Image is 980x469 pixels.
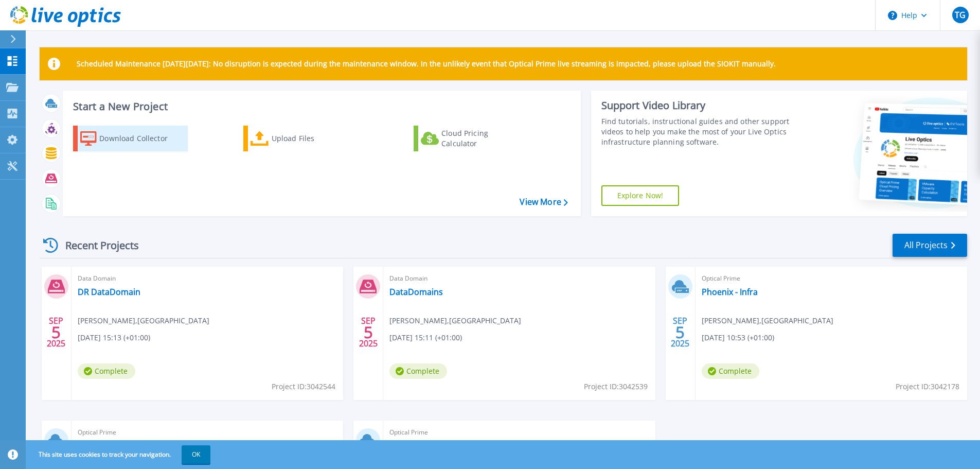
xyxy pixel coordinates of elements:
[78,363,135,379] span: Complete
[272,381,335,392] span: Project ID: 3042544
[28,445,210,464] span: This site uses cookies to track your navigation.
[359,314,378,351] div: SEP 2025
[702,287,758,297] a: Phoenix - Infra
[243,126,358,151] a: Upload Files
[702,315,833,326] span: [PERSON_NAME] , [GEOGRAPHIC_DATA]
[99,128,182,149] div: Download Collector
[46,314,66,351] div: SEP 2025
[955,11,966,19] span: TG
[73,126,188,151] a: Download Collector
[51,328,61,337] span: 5
[78,315,209,326] span: [PERSON_NAME] , [GEOGRAPHIC_DATA]
[414,126,528,151] a: Cloud Pricing Calculator
[584,381,648,392] span: Project ID: 3042539
[40,233,153,258] div: Recent Projects
[182,445,210,464] button: OK
[601,99,793,112] div: Support Video Library
[389,427,649,438] span: Optical Prime
[601,185,680,206] a: Explore Now!
[389,332,462,343] span: [DATE] 15:11 (+01:00)
[675,328,685,337] span: 5
[520,197,567,207] a: View More
[893,234,967,257] a: All Projects
[78,427,337,438] span: Optical Prime
[389,363,447,379] span: Complete
[78,287,140,297] a: DR DataDomain
[702,332,774,343] span: [DATE] 10:53 (+01:00)
[389,273,649,284] span: Data Domain
[389,287,443,297] a: DataDomains
[670,314,690,351] div: SEP 2025
[702,363,759,379] span: Complete
[441,128,524,149] div: Cloud Pricing Calculator
[389,315,521,326] span: [PERSON_NAME] , [GEOGRAPHIC_DATA]
[272,128,354,149] div: Upload Files
[73,101,567,112] h3: Start a New Project
[896,381,959,392] span: Project ID: 3042178
[601,116,793,147] div: Find tutorials, instructional guides and other support videos to help you make the most of your L...
[78,332,150,343] span: [DATE] 15:13 (+01:00)
[78,273,337,284] span: Data Domain
[77,60,776,68] p: Scheduled Maintenance [DATE][DATE]: No disruption is expected during the maintenance window. In t...
[702,273,961,284] span: Optical Prime
[364,328,373,337] span: 5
